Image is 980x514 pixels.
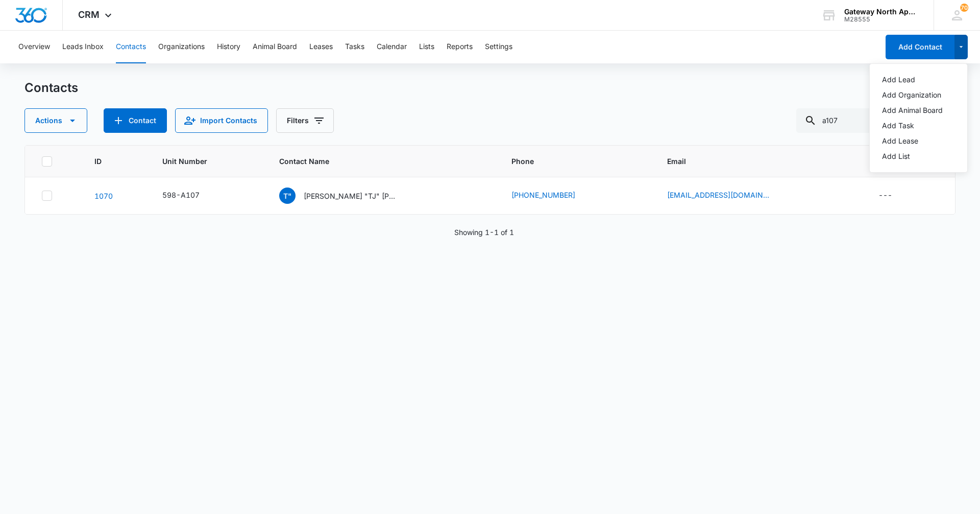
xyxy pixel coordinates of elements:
[116,31,146,63] button: Contacts
[844,8,919,16] div: account name
[870,118,967,133] button: Add Task
[279,156,472,167] span: Contact Name
[667,156,839,167] span: Email
[447,31,473,63] button: Reports
[878,190,892,202] div: ---
[511,156,628,167] span: Phone
[18,31,50,63] button: Overview
[882,107,943,114] div: Add Animal Board
[882,122,943,129] div: Add Task
[276,108,334,133] button: Filters
[24,80,78,96] h1: Contacts
[886,35,954,59] button: Add Contact
[162,190,218,202] div: Unit Number - 598-A107 - Select to Edit Field
[419,31,434,63] button: Lists
[104,108,167,133] button: Add Contact
[960,4,968,12] div: notifications count
[511,190,594,202] div: Phone - 720-926-2542 - Select to Edit Field
[511,190,575,200] a: [PHONE_NUMBER]
[253,31,297,63] button: Animal Board
[882,153,943,160] div: Add List
[960,4,968,12] span: 70
[870,133,967,149] button: Add Lease
[844,16,919,23] div: account id
[217,31,240,63] button: History
[24,108,87,133] button: Actions
[94,192,113,200] a: Navigate to contact details page for Timothy "TJ" McCall
[279,188,296,204] span: T"
[158,31,205,63] button: Organizations
[870,103,967,118] button: Add Animal Board
[667,190,788,202] div: Email - mccallmac200@live.com - Select to Edit Field
[485,31,512,63] button: Settings
[94,156,123,167] span: ID
[878,190,911,202] div: Notes - - Select to Edit Field
[882,76,943,83] div: Add Lead
[162,190,200,200] div: 598-A107
[62,31,104,63] button: Leads Inbox
[870,87,967,103] button: Add Organization
[345,31,364,63] button: Tasks
[882,91,943,99] div: Add Organization
[279,188,414,204] div: Contact Name - Timothy "TJ" McCall - Select to Edit Field
[162,156,255,167] span: Unit Number
[454,227,514,238] p: Showing 1-1 of 1
[796,108,955,133] input: Search Contacts
[870,72,967,87] button: Add Lead
[78,9,100,20] span: CRM
[309,31,333,63] button: Leases
[304,191,396,201] p: [PERSON_NAME] "TJ" [PERSON_NAME]
[175,108,268,133] button: Import Contacts
[667,190,769,200] a: [EMAIL_ADDRESS][DOMAIN_NAME]
[870,149,967,164] button: Add List
[882,137,943,145] div: Add Lease
[377,31,407,63] button: Calendar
